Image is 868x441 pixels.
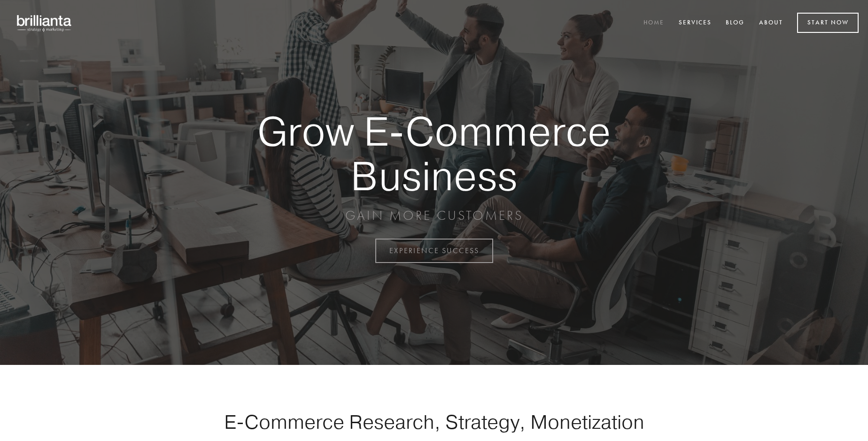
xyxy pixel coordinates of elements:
a: About [753,15,789,31]
h1: E-Commerce Research, Strategy, Monetization [194,410,674,433]
p: GAIN MORE CUSTOMERS [225,207,643,224]
img: brillianta - research, strategy, marketing [9,9,80,37]
a: Start Now [797,13,859,33]
a: EXPERIENCE SUCCESS [375,239,493,263]
a: Home [637,15,670,31]
strong: Grow E-Commerce Business [225,109,643,198]
a: Services [673,15,718,31]
a: Blog [720,15,751,31]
